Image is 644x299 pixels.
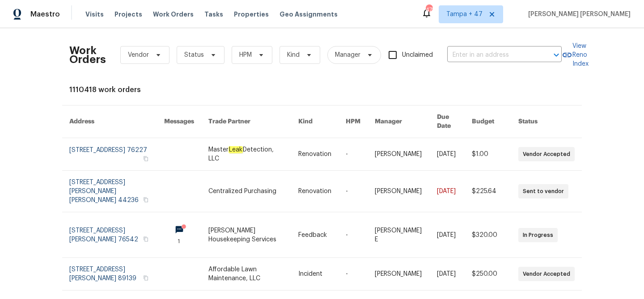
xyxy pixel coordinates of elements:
td: Master Detection, LLC [201,138,291,171]
span: Projects [114,10,142,19]
h2: Work Orders [69,46,106,64]
span: Geo Assignments [280,10,338,19]
td: Renovation [291,138,339,171]
th: HPM [339,105,368,138]
input: Enter in an address [447,48,537,62]
td: [PERSON_NAME] [368,171,430,212]
span: Maestro [30,10,60,19]
th: Messages [157,105,201,138]
td: [PERSON_NAME] Housekeeping Services [201,212,291,258]
span: Properties [234,10,269,19]
div: 1110418 work orders [69,85,575,94]
span: Visits [85,10,104,19]
button: Copy Address [142,235,150,243]
td: - [339,258,368,291]
button: Copy Address [142,155,150,163]
th: Status [511,105,582,138]
span: Status [184,51,204,59]
button: Copy Address [142,274,150,282]
td: Centralized Purchasing [201,171,291,212]
span: HPM [239,51,252,59]
th: Budget [465,105,511,138]
td: - [339,171,368,212]
td: [PERSON_NAME] [368,138,430,171]
span: Kind [287,51,300,59]
span: Manager [335,51,360,59]
span: Work Orders [153,10,194,19]
span: Tampa + 47 [446,10,483,19]
td: Feedback [291,212,339,258]
span: Unclaimed [402,51,433,60]
td: Incident [291,258,339,291]
button: Copy Address [142,196,150,204]
th: Manager [368,105,430,138]
button: Open [550,49,563,61]
th: Due Date [430,105,465,138]
td: - [339,212,368,258]
td: Renovation [291,171,339,212]
span: [PERSON_NAME] [PERSON_NAME] [525,10,631,19]
th: Trade Partner [201,105,291,138]
td: Affordable Lawn Maintenance, LLC [201,258,291,291]
td: - [339,138,368,171]
div: 475 [426,5,432,14]
a: View Reno Index [562,42,589,68]
span: Vendor [128,51,149,59]
th: Address [62,105,157,138]
td: [PERSON_NAME] [368,258,430,291]
th: Kind [291,105,339,138]
td: [PERSON_NAME] E [368,212,430,258]
span: Tasks [204,11,223,17]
